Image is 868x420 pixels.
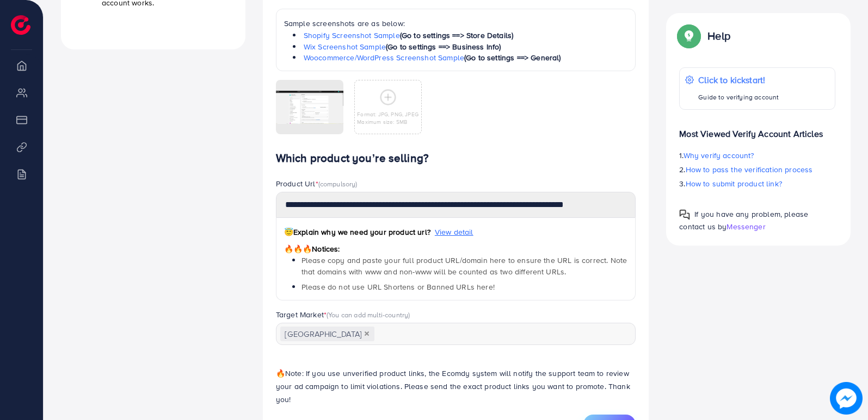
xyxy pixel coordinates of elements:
[276,152,636,165] h4: Which product you’re selling?
[276,91,343,124] img: img uploaded
[357,118,418,126] p: Maximum size: 5MB
[11,15,30,35] img: logo
[679,163,835,176] p: 2.
[400,30,513,41] span: (Go to settings ==> Store Details)
[464,52,561,63] span: (Go to settings ==> General)
[304,30,400,41] a: Shopify Screenshot Sample
[357,110,418,118] p: Format: JPG, PNG, JPEG
[830,382,863,415] img: image
[304,52,464,63] a: Woocommerce/WordPress Screenshot Sample
[284,227,430,237] span: Explain why we need your product url?
[686,178,782,189] span: How to submit product link?
[684,150,754,161] span: Why verify account?
[679,118,835,140] p: Most Viewed Verify Account Articles
[284,243,312,254] span: 🔥🔥🔥
[679,209,690,220] img: Popup guide
[327,310,410,319] span: (You can add multi-country)
[679,177,835,190] p: 3.
[276,367,636,406] p: Note: If you use unverified product links, the Ecomdy system will notify the support team to revi...
[435,227,473,237] span: View detail
[727,221,765,232] span: Messenger
[301,255,627,277] span: Please copy and paste your full product URL/domain here to ensure the URL is correct. Note that d...
[364,331,370,336] button: Deselect Pakistan
[284,17,628,30] p: Sample screenshots are as below:
[280,327,374,342] span: [GEOGRAPHIC_DATA]
[679,26,699,46] img: Popup guide
[284,227,293,237] span: 😇
[386,41,501,52] span: (Go to settings ==> Business Info)
[276,323,636,345] div: Search for option
[276,309,410,320] label: Target Market
[707,29,730,42] p: Help
[284,243,340,254] span: Notices:
[301,281,495,292] span: Please do not use URL Shortens or Banned URLs here!
[276,178,358,189] label: Product Url
[276,368,285,379] span: 🔥
[318,179,358,189] span: (compulsory)
[679,209,808,232] span: If you have any problem, please contact us by
[679,149,835,162] p: 1.
[304,41,386,52] a: Wix Screenshot Sample
[698,91,779,104] p: Guide to verifying account
[375,326,622,343] input: Search for option
[686,164,813,175] span: How to pass the verification process
[698,73,779,86] p: Click to kickstart!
